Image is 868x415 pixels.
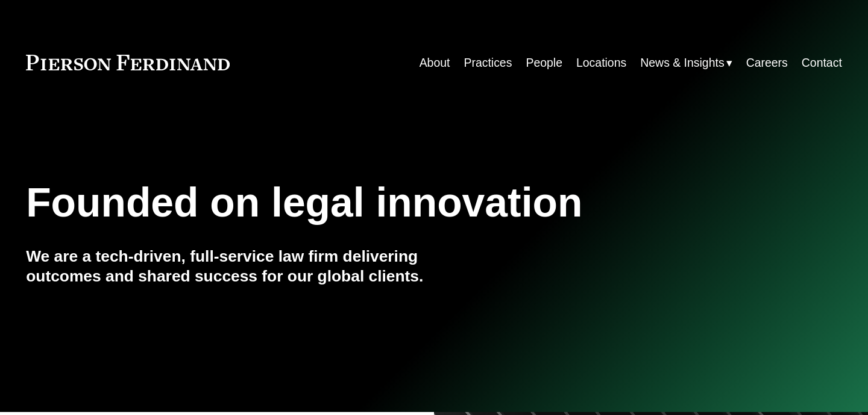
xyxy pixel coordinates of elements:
[420,51,450,75] a: About
[576,51,626,75] a: Locations
[526,51,562,75] a: People
[802,51,842,75] a: Contact
[26,247,434,287] h4: We are a tech-driven, full-service law firm delivering outcomes and shared success for our global...
[26,179,706,226] h1: Founded on legal innovation
[640,51,732,75] a: folder dropdown
[640,52,724,73] span: News & Insights
[464,51,512,75] a: Practices
[746,51,788,75] a: Careers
